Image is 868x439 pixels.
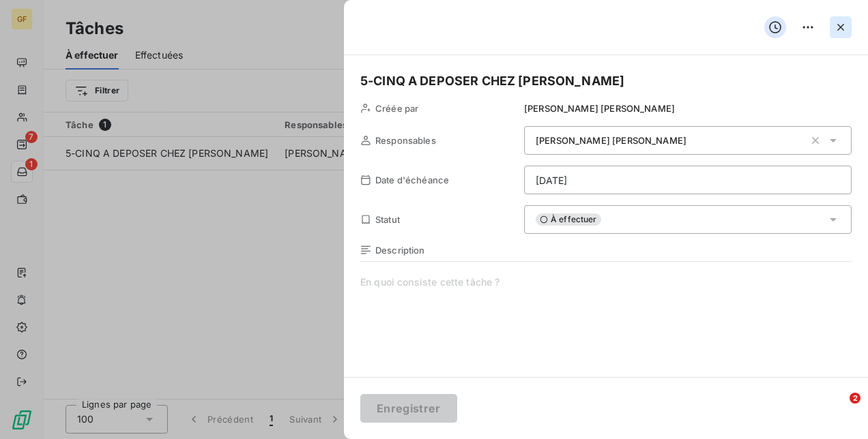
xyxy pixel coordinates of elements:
span: Responsables [375,135,436,146]
span: 2 [850,393,860,404]
span: [PERSON_NAME] [PERSON_NAME] [536,135,686,146]
span: Description [375,245,425,256]
iframe: Intercom live chat [822,393,854,425]
input: placeholder [524,166,852,194]
span: Créée par [375,103,418,114]
span: Date d'échéance [375,175,449,185]
span: Statut [375,214,400,225]
span: [PERSON_NAME] [PERSON_NAME] [524,103,675,114]
span: À effectuer [536,213,601,226]
h5: 5-CINQ A DEPOSER CHEZ [PERSON_NAME] [360,72,852,91]
button: Enregistrer [360,394,457,423]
